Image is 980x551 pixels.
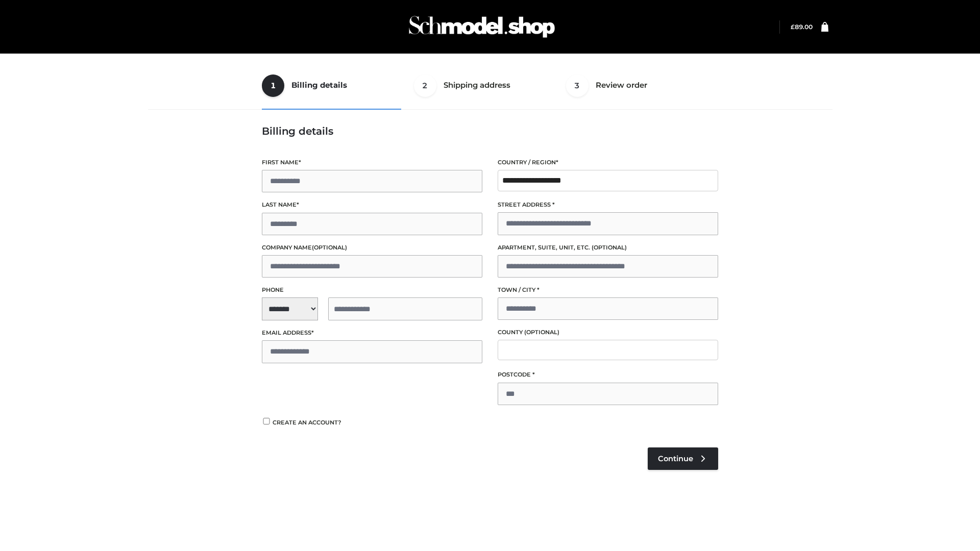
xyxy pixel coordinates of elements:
[498,328,718,337] label: County
[262,200,482,210] label: Last name
[498,285,718,295] label: Town / City
[592,244,627,251] span: (optional)
[791,23,813,31] a: £89.00
[262,158,482,167] label: First name
[791,23,795,31] span: £
[262,418,271,424] input: Create an account?
[498,200,718,210] label: Street address
[262,328,482,338] label: Email address
[262,285,482,295] label: Phone
[658,454,693,463] span: Continue
[262,125,718,137] h3: Billing details
[262,243,482,253] label: Company name
[524,329,559,336] span: (optional)
[791,23,813,31] bdi: 89.00
[312,244,347,251] span: (optional)
[498,370,718,380] label: Postcode
[405,7,558,47] img: Schmodel Admin 964
[273,419,341,426] span: Create an account?
[648,447,718,470] a: Continue
[498,243,718,253] label: Apartment, suite, unit, etc.
[498,158,718,167] label: Country / Region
